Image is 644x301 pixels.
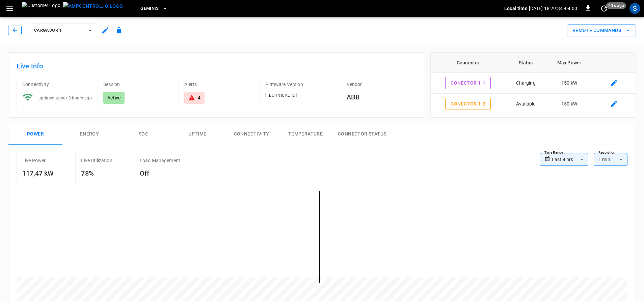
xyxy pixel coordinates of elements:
[30,24,97,37] button: Cargador 1
[8,123,62,145] button: Power
[506,53,546,73] th: Status
[103,81,173,88] p: Session
[34,27,84,34] span: Cargador 1
[63,2,123,10] img: ampcontrol.io logo
[138,2,170,15] button: Geminis
[22,2,60,15] img: Customer Logo
[546,73,593,94] td: 150 kW
[567,24,636,37] button: Remote Commands
[546,114,593,135] td: 150 kW
[544,150,563,155] label: Time Range
[81,157,112,164] p: Live Utilization
[22,168,54,179] h6: 117,47 kW
[445,98,491,110] button: Conector 1-2
[529,5,577,12] p: [DATE] 18:29:34 -04:00
[22,157,46,164] p: Live Power
[506,94,546,115] td: Available
[546,94,593,115] td: 150 kW
[81,168,112,179] h6: 78%
[22,81,92,88] p: Connectivity
[431,53,506,73] th: Connector
[606,2,626,9] span: 20 s ago
[506,114,546,135] td: Available
[445,77,491,89] button: Conector 1-1
[332,123,392,145] button: Connector Status
[506,73,546,94] td: Charging
[546,53,593,73] th: Max Power
[278,123,332,145] button: Temperature
[224,123,278,145] button: Connectivity
[347,81,417,88] p: Vendor
[38,96,92,100] span: updated about 3 hours ago
[594,153,627,166] div: 1 min
[629,3,640,14] div: profile-icon
[598,150,615,155] label: Resolution
[140,157,180,164] p: Load Management
[62,123,116,145] button: Energy
[198,94,200,101] div: 4
[552,153,588,166] div: Last 4 hrs
[265,93,297,98] span: [TECHNICAL_ID]
[431,53,636,156] table: connector table
[116,123,170,145] button: SOC
[567,24,636,37] div: remote commands options
[265,81,335,88] p: Firmware Version
[347,92,417,102] h6: ABB
[504,5,528,12] p: Local time
[184,81,254,88] p: Alerts
[140,5,159,12] span: Geminis
[170,123,224,145] button: Uptime
[17,61,417,71] h6: Live Info
[599,3,610,14] button: set refresh interval
[107,94,120,101] p: Active
[140,168,180,179] h6: Off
